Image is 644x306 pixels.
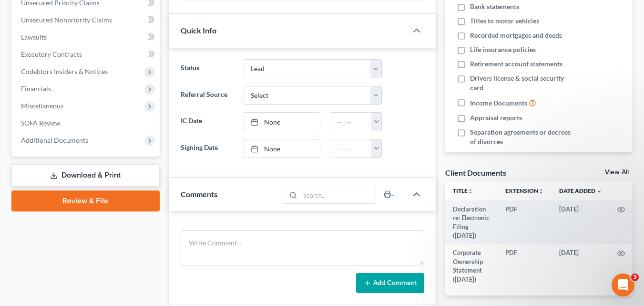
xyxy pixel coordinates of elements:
a: View All [605,169,629,176]
span: disappointed reaction [127,207,152,226]
span: Life insurance policies [470,45,536,54]
button: Collapse window [286,4,305,22]
a: Extensionunfold_more [505,187,544,194]
div: Did this answer your question? [11,198,317,208]
div: Close [305,4,322,21]
a: Date Added expand_more [559,187,602,194]
label: Status [176,59,239,78]
a: Download & Print [11,164,160,187]
a: None [244,113,320,131]
i: unfold_more [468,189,473,194]
span: Executory Contracts [21,50,82,58]
span: 3 [631,274,639,281]
span: 😞 [132,207,146,226]
span: Unsecured Nonpriority Claims [21,16,112,24]
a: None [244,139,320,158]
span: SOFA Review [21,119,61,127]
td: [DATE] [552,244,610,288]
a: Titleunfold_more [453,187,473,194]
input: -- : -- [330,139,371,158]
td: Declaration re: Electronic Filing ([DATE]) [445,200,498,244]
input: Search... [300,187,376,203]
a: Executory Contracts [13,46,160,63]
i: unfold_more [538,189,544,194]
iframe: Intercom live chat [612,274,634,296]
span: Bank statements [470,2,519,11]
a: Unsecured Nonpriority Claims [13,11,160,29]
label: IC Date [176,112,239,131]
span: Recorded mortgages and deeds [470,31,562,40]
span: smiley reaction [176,207,201,226]
span: Drivers license & social security card [470,74,578,93]
td: PDF [498,200,552,244]
span: Retirement account statements [470,59,562,69]
a: Open in help center [126,238,202,246]
span: Lawsuits [21,33,47,41]
label: Signing Date [176,139,239,158]
a: SOFA Review [13,115,160,132]
span: Codebtors Insiders & Notices [21,67,108,75]
div: Client Documents [445,168,506,178]
td: [DATE] [552,200,610,244]
a: Lawsuits [13,29,160,46]
i: expand_more [596,189,602,194]
label: Referral Source [176,86,239,105]
span: Comments [181,190,217,199]
span: Titles to motor vehicles [470,16,539,26]
span: 😃 [182,207,195,226]
button: go back [6,4,24,22]
span: Additional Documents [21,136,88,144]
span: neutral face reaction [152,207,176,226]
button: Add Comment [356,273,424,293]
span: Income Documents [470,98,527,108]
input: -- : -- [330,113,371,131]
a: Review & File [11,190,160,211]
span: Miscellaneous [21,102,63,110]
td: Corporate Ownership Statement ([DATE]) [445,244,498,288]
span: Financials [21,84,51,93]
span: Separation agreements or decrees of divorces [470,127,578,147]
span: Quick Info [181,26,216,35]
span: Appraisal reports [470,113,522,123]
span: 😐 [157,207,171,226]
td: PDF [498,244,552,288]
